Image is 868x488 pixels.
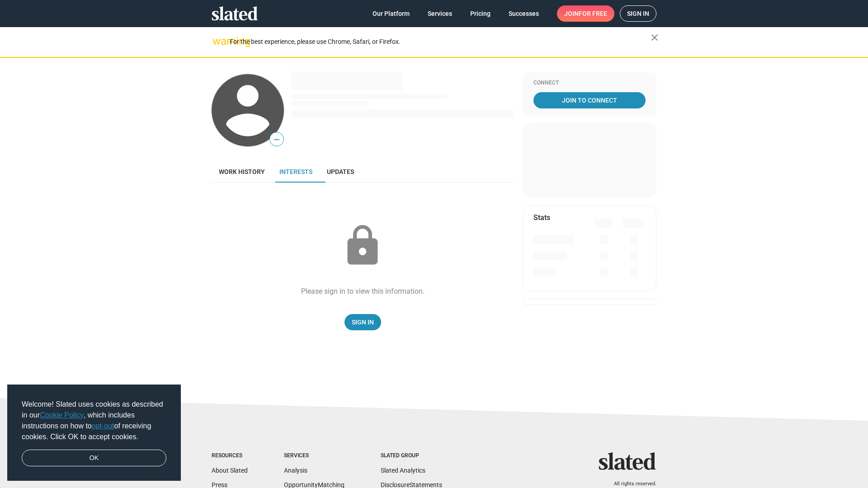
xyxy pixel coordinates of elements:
mat-card-title: Stats [533,213,550,222]
span: Pricing [470,5,491,22]
a: Cookie Policy [40,411,84,419]
span: Sign in [627,6,649,21]
div: For the best experience, please use Chrome, Safari, or Firefox. [230,36,651,48]
span: Services [428,5,452,22]
span: Our Platform [373,5,410,22]
a: Interests [272,161,320,183]
span: Work history [219,168,265,175]
a: Sign in [620,5,656,22]
div: Resources [212,452,248,460]
span: Welcome! Slated uses cookies as described in our , which includes instructions on how to of recei... [22,399,166,442]
mat-icon: close [649,32,660,43]
span: Successes [509,5,539,22]
a: dismiss cookie message [22,450,166,467]
span: Interests [279,168,312,175]
a: Successes [501,5,546,22]
a: Join To Connect [533,92,646,108]
a: Work history [212,161,272,183]
div: cookieconsent [7,385,181,481]
a: Services [420,5,459,22]
a: Slated Analytics [381,467,425,474]
div: Please sign in to view this information. [301,286,425,296]
div: Services [284,452,344,460]
span: Join [564,5,607,22]
a: opt-out [92,422,114,430]
div: Slated Group [381,452,442,460]
a: Joinfor free [557,5,614,22]
a: Our Platform [365,5,417,22]
span: Updates [327,168,354,175]
mat-icon: warning [212,36,223,47]
a: Analysis [284,467,307,474]
a: Updates [320,161,361,183]
mat-icon: lock [340,223,385,268]
span: Sign In [352,314,374,330]
a: Sign In [344,314,381,330]
span: Join To Connect [535,92,644,108]
a: About Slated [212,467,248,474]
span: — [270,134,283,145]
span: for free [579,5,607,22]
div: Connect [533,80,646,87]
a: Pricing [463,5,498,22]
